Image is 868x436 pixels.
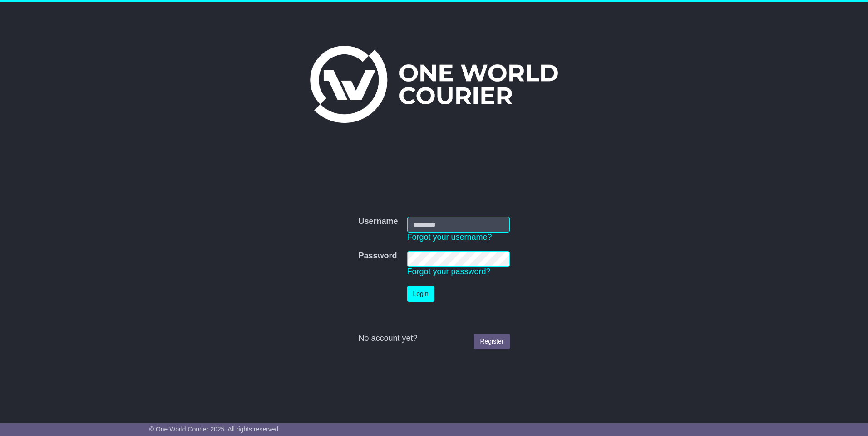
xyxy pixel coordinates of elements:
a: Register [474,334,509,349]
a: Forgot your username? [407,233,492,242]
button: Login [407,286,434,302]
a: Forgot your password? [407,267,491,276]
label: Username [358,217,398,227]
span: © One World Courier 2025. All rights reserved. [149,426,281,433]
label: Password [358,251,397,261]
div: No account yet? [358,334,509,344]
img: One World [310,46,558,123]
